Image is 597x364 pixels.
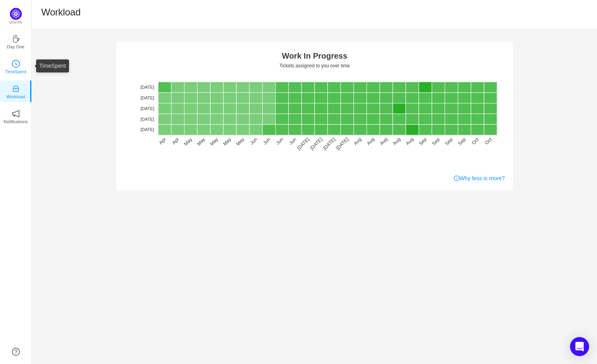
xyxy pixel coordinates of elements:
p: Notifications [4,118,28,125]
tspan: Aug [378,136,388,146]
tspan: May [196,137,206,147]
text: Work In Progress [282,51,347,60]
a: icon: question-circle [12,348,20,356]
tspan: Oct [484,136,493,146]
tspan: Apr [171,136,180,145]
i: icon: info-circle [454,175,459,181]
a: icon: clock-circleTimeSpent [12,62,20,70]
img: Quantify [10,8,22,20]
tspan: [DATE] [296,137,311,151]
p: Workload [6,93,25,100]
tspan: May [209,137,219,147]
a: icon: inboxWorkload [12,87,20,95]
tspan: [DATE] [140,127,154,132]
p: TimeSpent [5,68,27,75]
a: icon: coffeeDay One [12,37,20,45]
tspan: Sep [457,137,466,147]
tspan: Sep [444,137,454,147]
tspan: May [183,137,193,147]
tspan: Aug [405,136,415,146]
p: Quantify [9,20,23,25]
a: Why less is more? [454,174,505,183]
tspan: [DATE] [140,95,154,100]
tspan: [DATE] [309,137,323,151]
tspan: Sep [431,137,441,147]
text: Tickets assigned to you over time [279,63,350,69]
tspan: Oct [470,136,480,146]
i: icon: inbox [12,85,20,93]
i: icon: notification [12,110,20,118]
tspan: Jun [262,137,271,146]
i: icon: coffee [12,35,20,43]
tspan: [DATE] [335,137,349,151]
tspan: Aug [392,136,401,146]
tspan: Jun [275,137,284,146]
tspan: Jun [288,137,298,146]
tspan: [DATE] [140,106,154,111]
tspan: [DATE] [140,85,154,90]
tspan: Apr [158,136,167,145]
tspan: Aug [365,136,375,146]
tspan: [DATE] [322,137,336,151]
i: icon: clock-circle [12,60,20,68]
tspan: May [235,137,245,147]
h1: Workload [41,6,81,18]
tspan: Aug [352,136,362,146]
tspan: [DATE] [140,117,154,122]
a: icon: notificationNotifications [12,112,20,120]
p: Day One [7,43,24,50]
tspan: Sep [418,137,428,147]
div: Open Intercom Messenger [570,337,589,356]
tspan: Jun [249,137,258,146]
tspan: May [222,137,232,147]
